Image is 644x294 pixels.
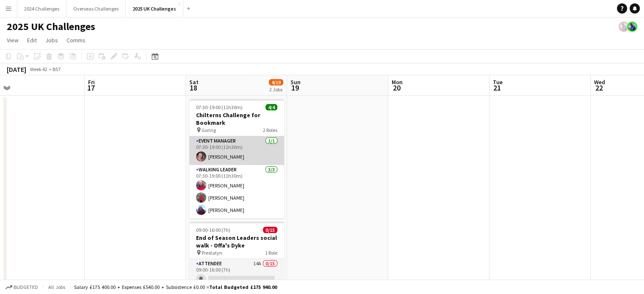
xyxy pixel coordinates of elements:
[269,86,283,93] div: 2 Jobs
[53,66,61,72] div: BST
[627,22,637,32] app-user-avatar: Andy Baker
[594,78,605,86] span: Wed
[493,78,503,86] span: Tue
[492,83,503,93] span: 21
[269,79,283,85] span: 4/19
[63,35,89,46] a: Comms
[593,83,605,93] span: 22
[392,78,403,86] span: Mon
[7,36,19,44] span: View
[390,83,403,93] span: 20
[3,35,22,46] a: View
[24,35,40,46] a: Edit
[28,66,49,72] span: Week 42
[290,78,301,86] span: Sun
[189,234,284,249] h3: End of Season Leaders social walk - Offa's Dyke
[619,22,629,32] app-user-avatar: Andy Baker
[202,127,216,133] span: Goring
[263,227,277,233] span: 0/15
[47,284,67,290] span: All jobs
[196,104,243,110] span: 07:30-19:00 (11h30m)
[209,284,277,290] span: Total Budgeted £175 940.00
[42,35,61,46] a: Jobs
[202,250,222,256] span: Prestatyn
[189,99,284,218] app-job-card: 07:30-19:00 (11h30m)4/4Chilterns Challenge for Bookmark Goring2 RolesEvent Manager1/107:30-19:00 ...
[263,127,277,133] span: 2 Roles
[88,78,95,86] span: Fri
[188,83,199,93] span: 18
[189,136,284,165] app-card-role: Event Manager1/107:30-19:00 (11h30m)[PERSON_NAME]
[265,250,277,256] span: 1 Role
[196,227,230,233] span: 09:00-16:00 (7h)
[17,0,66,17] button: 2024 Challenges
[126,0,183,17] button: 2025 UK Challenges
[265,104,277,110] span: 4/4
[189,111,284,126] h3: Chilterns Challenge for Bookmark
[7,20,95,33] h1: 2025 UK Challenges
[45,36,58,44] span: Jobs
[7,65,26,74] div: [DATE]
[66,0,126,17] button: Overseas Challenges
[66,36,86,44] span: Comms
[14,284,38,290] span: Budgeted
[74,284,277,290] div: Salary £175 400.00 + Expenses £540.00 + Subsistence £0.00 =
[4,283,39,292] button: Budgeted
[87,83,95,93] span: 17
[189,165,284,218] app-card-role: Walking Leader3/307:30-19:00 (11h30m)[PERSON_NAME][PERSON_NAME][PERSON_NAME]
[189,78,199,86] span: Sat
[27,36,37,44] span: Edit
[289,83,301,93] span: 19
